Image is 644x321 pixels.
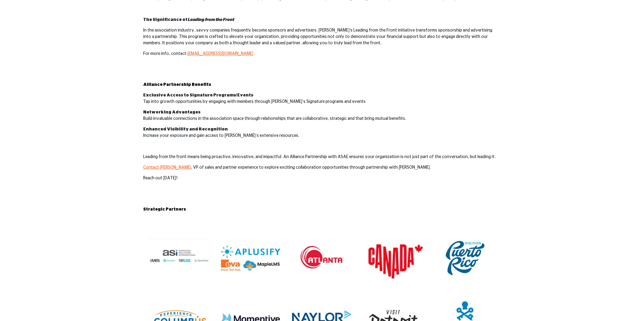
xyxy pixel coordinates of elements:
[220,228,281,289] img: b54f8e04-7da2-4f3d-ae2b-bcc0de82147f.jpg
[143,165,191,170] a: Contact [PERSON_NAME]
[143,175,501,181] p: Reach out [DATE]!
[143,127,228,131] strong: Enhanced Visibility and Recognition
[143,110,201,114] strong: Networking Advantages
[143,18,234,22] strong: The Significance of
[187,52,253,56] a: [EMAIL_ADDRESS][DOMAIN_NAME]
[143,154,501,160] p: Leading from the front means being proactive, innovative, and impactful. An Alliance Partnership ...
[149,228,209,289] img: 7e04bf38-b901-41b4-b1bf-c586eb9116a2.jpg
[363,228,424,289] img: 10a90e3c-d5a8-41b4-9107-620db1a37064.jpg
[143,92,501,105] p: Tap into growth opportunities by engaging with members through [PERSON_NAME]’s Signature programs...
[143,109,501,122] p: Build invaluable connections in the association space through relationships that are collaborativ...
[143,27,501,46] p: In the association industry, savvy companies frequently become sponsors and advertisers. [PERSON_...
[143,126,501,139] p: Increase your exposure and gain access to [PERSON_NAME]’s extensive resources.
[143,93,253,97] strong: Exclusive Access to Signature Programs/Events
[143,206,501,213] h2: Strategic Partners
[143,82,501,88] h2: Alliance Partnership Benefits
[187,18,234,22] em: Leading from the Front
[435,228,495,289] img: 8132ad89-5a14-42b5-bf51-433e8edec625.jpg
[143,164,501,171] p: , VP of sales and partner experience to explore exciting collaboration opportunities through part...
[292,228,352,289] img: adebc281-5a8e-4aec-909c-b71372b4cb2f.jpg
[143,51,501,57] p: For more info, contact:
